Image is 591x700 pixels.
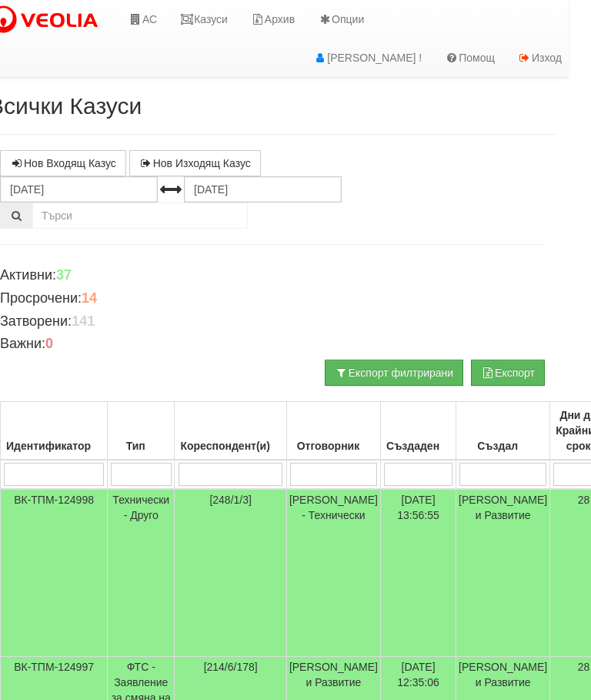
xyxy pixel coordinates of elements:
[108,402,175,461] th: Тип: No sort applied, activate to apply an ascending sort
[456,402,550,461] th: Създал: No sort applied, activate to apply an ascending sort
[72,313,95,329] b: 141
[289,435,378,457] div: Отговорник
[383,435,453,457] div: Създаден
[175,402,286,461] th: Кореспондент(и): No sort applied, activate to apply an ascending sort
[381,402,456,461] th: Създаден: No sort applied, activate to apply an ascending sort
[325,360,463,386] button: Експорт филтрирани
[108,489,175,657] td: Технически - Друго
[578,494,590,506] span: 28
[129,150,261,176] a: Нов Изходящ Казус
[456,489,550,657] td: [PERSON_NAME] и Развитие
[302,39,433,77] a: [PERSON_NAME] !
[286,489,380,657] td: [PERSON_NAME] - Технически
[3,435,105,457] div: Идентификатор
[82,290,97,306] b: 14
[45,336,53,351] b: 0
[433,39,506,77] a: Помощ
[1,489,108,657] td: ВК-ТПМ-124998
[471,360,545,386] button: Експорт
[110,435,172,457] div: Тип
[506,39,573,77] a: Изход
[177,435,283,457] div: Кореспондент(и)
[56,267,72,283] b: 37
[286,402,380,461] th: Отговорник: No sort applied, activate to apply an ascending sort
[381,489,456,657] td: [DATE] 13:56:55
[32,203,248,229] input: Търсене по Идентификатор, Бл/Вх/Ап, Тип, Описание, Моб. Номер, Имейл, Файл, Коментар,
[1,402,108,461] th: Идентификатор: No sort applied, activate to apply an ascending sort
[459,435,547,457] div: Създал
[209,494,252,506] span: [248/1/3]
[204,661,258,673] span: [214/6/178]
[578,661,590,673] span: 28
